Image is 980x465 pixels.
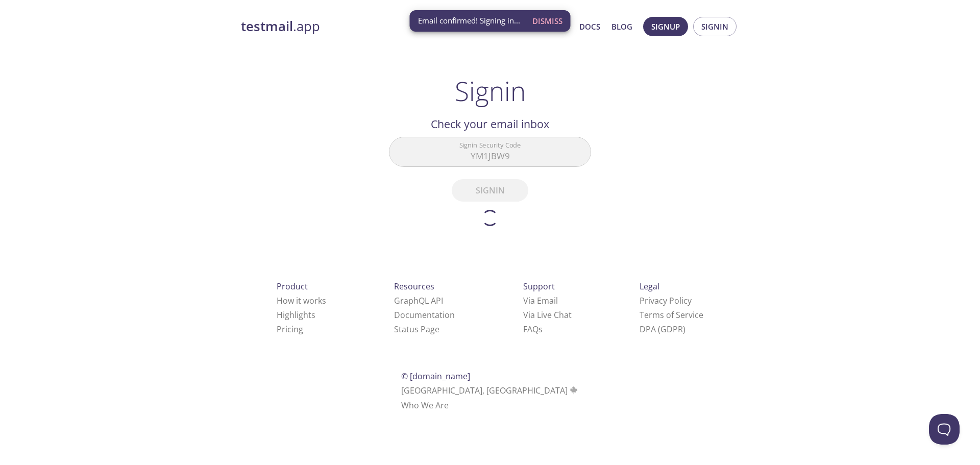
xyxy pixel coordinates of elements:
[394,309,455,321] a: Documentation
[532,14,562,28] span: Dismiss
[523,324,543,335] a: FAQ
[523,281,555,292] span: Support
[389,115,591,133] h2: Check your email inbox
[277,309,315,321] a: Highlights
[651,20,680,33] span: Signup
[701,20,728,33] span: Signin
[401,371,470,382] span: © [DOMAIN_NAME]
[929,414,960,445] iframe: Help Scout Beacon - Open
[640,309,703,321] a: Terms of Service
[394,324,439,335] a: Status Page
[693,17,737,36] button: Signin
[241,17,293,35] strong: testmail
[643,17,688,36] button: Signup
[401,385,579,396] span: [GEOGRAPHIC_DATA], [GEOGRAPHIC_DATA]
[640,295,692,306] a: Privacy Policy
[528,11,567,31] button: Dismiss
[579,20,600,33] a: Docs
[640,281,659,292] span: Legal
[523,295,558,306] a: Via Email
[401,400,449,411] a: Who We Are
[455,76,526,106] h1: Signin
[611,20,632,33] a: Blog
[277,295,326,306] a: How it works
[394,281,434,292] span: Resources
[277,281,308,292] span: Product
[394,295,443,306] a: GraphQL API
[640,324,685,335] a: DPA (GDPR)
[538,324,543,335] span: s
[241,18,481,35] a: testmail.app
[523,309,572,321] a: Via Live Chat
[418,15,520,26] span: Email confirmed! Signing in...
[277,324,303,335] a: Pricing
